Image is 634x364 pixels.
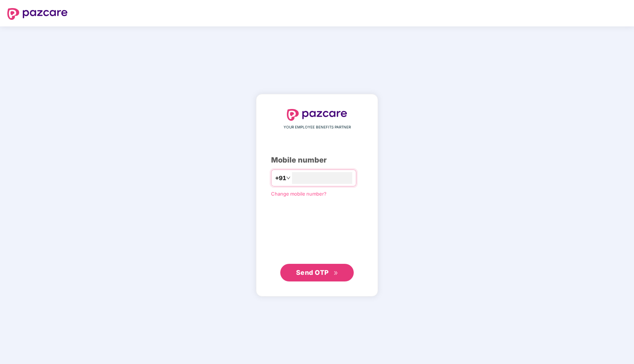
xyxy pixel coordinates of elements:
button: Send OTPdouble-right [280,264,354,281]
img: logo [7,8,68,20]
img: logo [287,109,347,121]
span: Send OTP [296,269,329,276]
span: down [286,176,291,180]
span: YOUR EMPLOYEE BENEFITS PARTNER [284,124,351,130]
span: double-right [334,271,338,276]
div: Mobile number [271,154,363,166]
a: Change mobile number? [271,191,327,197]
span: +91 [275,174,286,183]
